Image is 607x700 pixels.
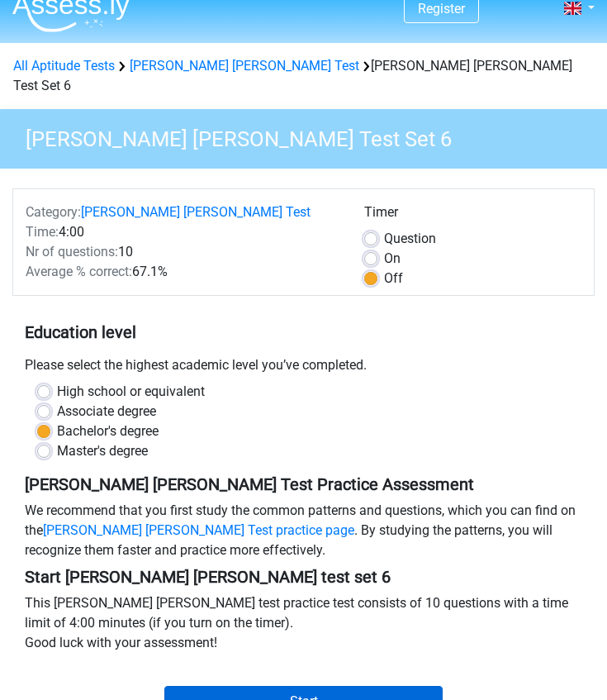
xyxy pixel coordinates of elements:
span: Nr of questions: [26,244,118,260]
span: Time: [26,224,59,240]
h5: [PERSON_NAME] [PERSON_NAME] Test Practice Assessment [25,474,582,494]
a: All Aptitude Tests [13,58,115,74]
label: On [384,249,401,269]
label: High school or equivalent [57,382,205,402]
label: Bachelor's degree [57,421,159,441]
a: [PERSON_NAME] [PERSON_NAME] Test [130,58,359,74]
label: Off [384,269,403,288]
a: Register [418,1,465,17]
a: [PERSON_NAME] [PERSON_NAME] Test practice page [43,522,354,538]
span: Average % correct: [26,264,132,279]
h3: [PERSON_NAME] [PERSON_NAME] Test Set 6 [19,120,595,152]
label: Question [384,229,436,249]
label: Associate degree [57,402,156,421]
div: 10 [13,242,352,262]
h5: Start [PERSON_NAME] [PERSON_NAME] test set 6 [25,567,582,587]
div: Please select the highest academic level you’ve completed. [12,355,595,382]
span: Category: [26,204,81,220]
div: This [PERSON_NAME] [PERSON_NAME] test practice test consists of 10 questions with a time limit of... [12,593,595,660]
div: [PERSON_NAME] [PERSON_NAME] Test Set 6 [7,56,600,96]
div: 4:00 [13,222,352,242]
h5: Education level [25,316,582,349]
a: [PERSON_NAME] [PERSON_NAME] Test [81,204,311,220]
div: Timer [364,202,581,229]
div: 67.1% [13,262,352,282]
label: Master's degree [57,441,148,461]
div: We recommend that you first study the common patterns and questions, which you can find on the . ... [12,501,595,567]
